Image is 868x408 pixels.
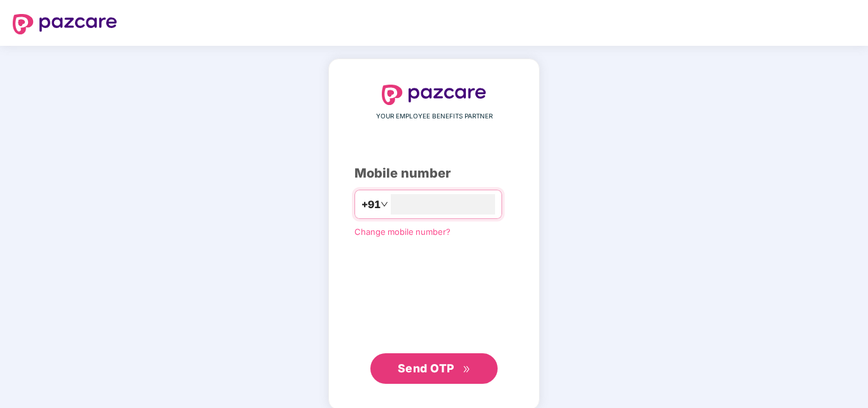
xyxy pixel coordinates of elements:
[354,227,451,237] a: Change mobile number?
[376,111,493,122] span: YOUR EMPLOYEE BENEFITS PARTNER
[361,197,381,213] span: +91
[370,353,498,384] button: Send OTPdouble-right
[381,200,388,208] span: down
[398,362,454,375] span: Send OTP
[354,164,514,183] div: Mobile number
[463,365,471,374] span: double-right
[382,85,486,105] img: logo
[13,14,117,34] img: logo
